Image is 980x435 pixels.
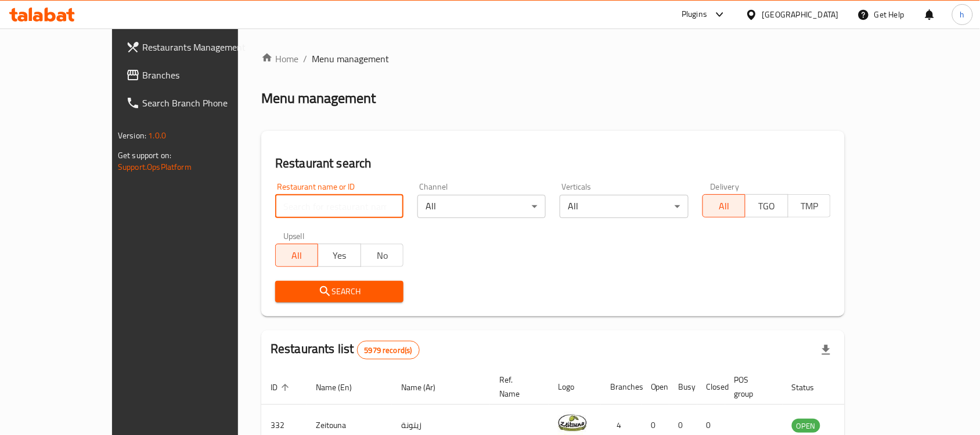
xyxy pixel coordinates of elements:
[642,369,669,405] th: Open
[708,198,741,215] span: All
[323,247,356,264] span: Yes
[118,128,146,143] span: Version:
[312,52,389,66] span: Menu management
[549,369,601,405] th: Logo
[960,8,965,21] span: h
[560,195,688,218] div: All
[358,345,419,356] span: 5979 record(s)
[711,183,740,191] label: Delivery
[117,33,276,61] a: Restaurants Management
[142,96,266,110] span: Search Branch Phone
[283,232,305,240] label: Upsell
[271,380,293,394] span: ID
[275,155,831,172] h2: Restaurant search
[762,8,839,21] div: [GEOGRAPHIC_DATA]
[401,380,451,394] span: Name (Ar)
[669,369,697,405] th: Busy
[361,244,403,267] button: No
[280,247,314,264] span: All
[793,198,826,215] span: TMP
[601,369,642,405] th: Branches
[366,247,399,264] span: No
[682,8,707,22] div: Plugins
[417,195,546,218] div: All
[318,244,361,267] button: Yes
[284,284,394,299] span: Search
[357,341,420,359] div: Total records count
[702,194,745,217] button: All
[118,148,171,163] span: Get support on:
[261,52,845,66] nav: breadcrumb
[316,380,367,394] span: Name (En)
[499,373,535,401] span: Ref. Name
[275,195,403,218] input: Search for restaurant name or ID..
[117,61,276,89] a: Branches
[788,194,831,217] button: TMP
[792,380,830,394] span: Status
[792,419,820,433] span: OPEN
[148,128,166,143] span: 1.0.0
[142,40,266,54] span: Restaurants Management
[142,68,266,82] span: Branches
[275,281,403,302] button: Search
[271,340,420,359] h2: Restaurants list
[812,336,840,364] div: Export file
[261,52,298,66] a: Home
[697,369,725,405] th: Closed
[261,89,376,108] h2: Menu management
[275,244,318,267] button: All
[303,52,307,66] li: /
[117,89,276,117] a: Search Branch Phone
[734,373,769,401] span: POS group
[792,419,820,433] div: OPEN
[118,159,192,174] a: Support.OpsPlatform
[750,198,783,215] span: TGO
[745,194,788,217] button: TGO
